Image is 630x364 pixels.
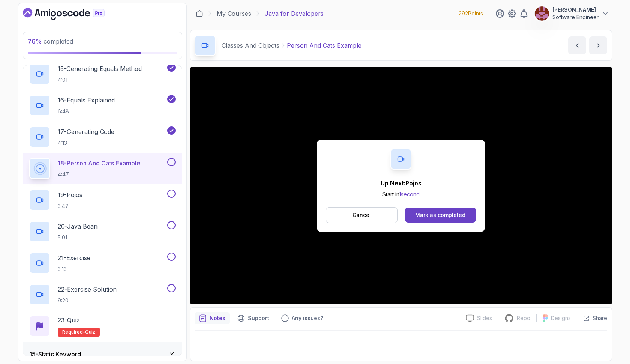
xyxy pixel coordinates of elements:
[265,9,324,18] p: Java for Developers
[592,314,607,322] p: Share
[58,222,97,231] p: 20 - Java Bean
[58,297,117,304] p: 9:20
[29,95,175,116] button: 16-Equals Explained6:48
[292,314,323,322] p: Any issues?
[210,314,225,322] p: Notes
[217,9,251,18] a: My Courses
[28,38,42,45] span: 76 %
[58,127,114,136] p: 17 - Generating Code
[58,253,90,262] p: 21 - Exercise
[326,207,397,223] button: Cancel
[381,191,421,198] p: Start in
[195,312,230,324] button: notes button
[589,36,607,54] button: next content
[399,191,420,197] span: 1 second
[58,234,97,241] p: 5:01
[190,67,612,304] iframe: 17 - Person and Cats Example
[381,179,421,188] p: Up Next: Pojos
[29,126,175,147] button: 17-Generating Code4:13
[477,314,492,322] p: Slides
[233,312,274,324] button: Support button
[405,208,476,223] button: Mark as completed
[29,350,81,359] h3: 15 - Static Keyword
[29,158,175,179] button: 18-Person And Cats Example4:47
[534,6,609,21] button: user profile image[PERSON_NAME]Software Engineer
[58,316,80,325] p: 23 - Quiz
[58,76,142,84] p: 4:01
[287,41,361,50] p: Person And Cats Example
[517,314,530,322] p: Repo
[535,6,549,21] img: user profile image
[62,329,85,335] span: Required-
[568,36,586,54] button: previous content
[552,14,598,21] p: Software Engineer
[28,38,73,45] span: completed
[29,190,175,211] button: 19-Pojos3:47
[29,221,175,242] button: 20-Java Bean5:01
[58,171,140,178] p: 4:47
[58,190,82,199] p: 19 - Pojos
[58,108,115,115] p: 6:48
[577,314,607,322] button: Share
[29,63,175,84] button: 15-Generating Equals Method4:01
[277,312,328,324] button: Feedback button
[29,253,175,274] button: 21-Exercise3:13
[248,314,269,322] p: Support
[415,211,465,219] div: Mark as completed
[58,202,82,210] p: 3:47
[29,316,175,337] button: 23-QuizRequired-quiz
[58,96,115,105] p: 16 - Equals Explained
[459,10,483,17] p: 292 Points
[85,329,95,335] span: quiz
[552,6,598,14] p: [PERSON_NAME]
[352,211,371,219] p: Cancel
[58,139,114,147] p: 4:13
[29,284,175,305] button: 22-Exercise Solution9:20
[58,265,90,273] p: 3:13
[222,41,279,50] p: Classes And Objects
[58,285,117,294] p: 22 - Exercise Solution
[551,314,571,322] p: Designs
[23,8,122,20] a: Dashboard
[58,159,140,168] p: 18 - Person And Cats Example
[58,64,142,73] p: 15 - Generating Equals Method
[196,10,203,17] a: Dashboard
